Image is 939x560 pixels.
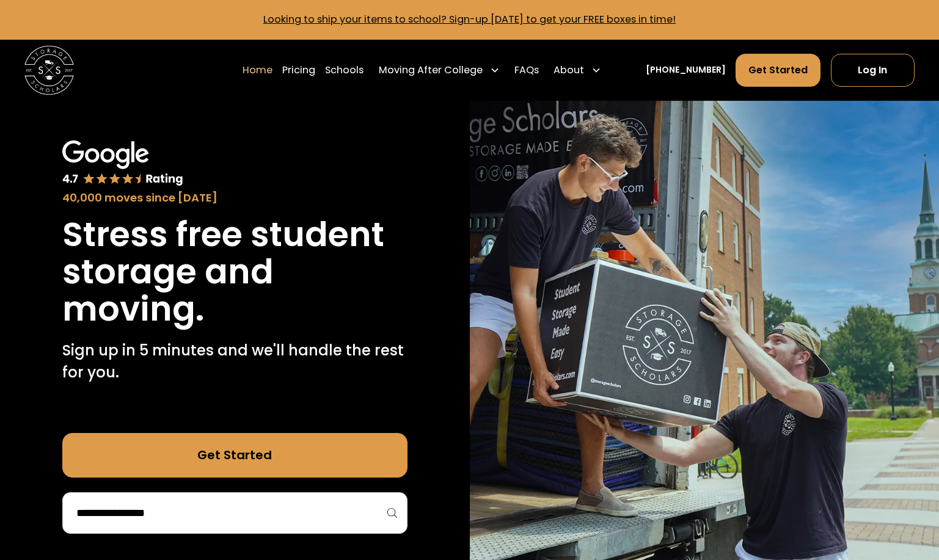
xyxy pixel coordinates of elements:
[62,140,183,187] img: Google 4.7 star rating
[549,53,606,87] div: About
[514,53,539,87] a: FAQs
[62,216,407,327] h1: Stress free student storage and moving.
[243,53,272,87] a: Home
[263,12,676,26] a: Looking to ship your items to school? Sign-up [DATE] to get your FREE boxes in time!
[282,53,315,87] a: Pricing
[554,63,584,78] div: About
[736,54,820,87] a: Get Started
[379,63,483,78] div: Moving After College
[62,433,407,478] a: Get Started
[646,64,726,76] a: [PHONE_NUMBER]
[831,54,915,87] a: Log In
[62,340,407,384] p: Sign up in 5 minutes and we'll handle the rest for you.
[325,53,364,87] a: Schools
[374,53,505,87] div: Moving After College
[62,189,407,206] div: 40,000 moves since [DATE]
[24,46,74,95] img: Storage Scholars main logo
